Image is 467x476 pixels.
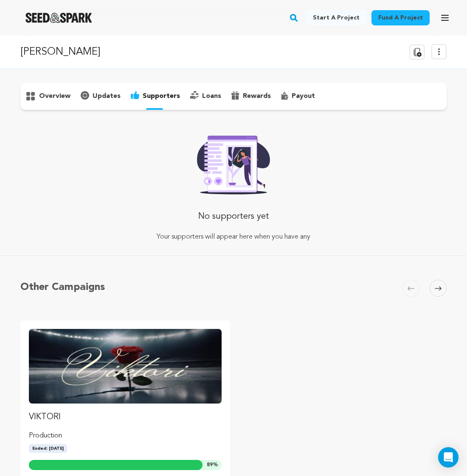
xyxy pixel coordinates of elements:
[190,130,277,195] img: Seed&Spark Rafiki Image
[276,89,320,103] button: payout
[207,462,213,468] span: 89
[243,91,271,101] p: rewards
[306,10,366,25] a: Start a project
[371,10,430,25] a: Fund a project
[20,45,100,60] p: [PERSON_NAME]
[39,91,70,101] p: overview
[207,462,218,468] span: %
[29,431,222,441] p: production
[143,91,180,101] p: supporters
[93,91,121,101] p: updates
[292,91,315,101] p: payout
[127,208,340,225] p: No supporters yet
[25,13,92,23] img: Seed&Spark Logo Dark Mode
[127,232,340,242] p: Your supporters will appear here when you have any
[226,89,276,103] button: rewards
[126,89,185,103] button: supporters
[202,91,221,101] p: loans
[29,410,222,424] p: VIKTORI
[20,280,105,295] h5: Other Campaigns
[25,13,92,23] a: Seed&Spark Homepage
[438,447,459,468] div: Open Intercom Messenger
[76,89,126,103] button: updates
[29,444,67,453] span: Ended: [DATE]
[20,89,76,103] button: overview
[185,89,226,103] button: loans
